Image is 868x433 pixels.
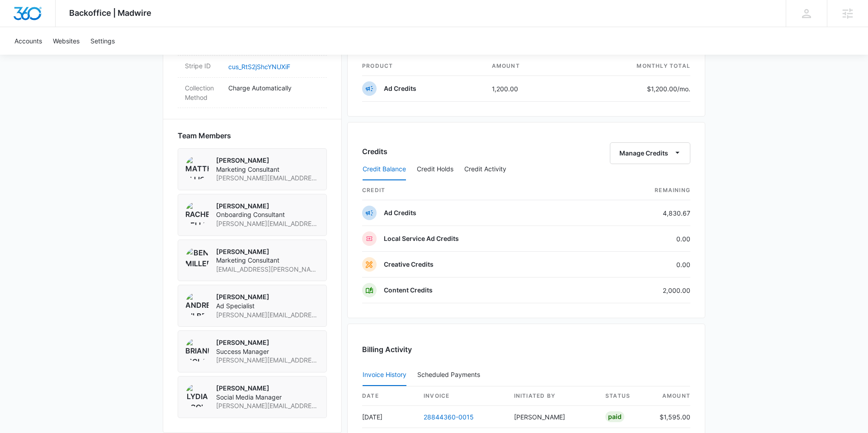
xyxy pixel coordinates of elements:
[417,372,484,378] div: Scheduled Payments
[216,301,319,311] span: Ad Specialist
[185,338,209,362] img: Brianna McLatchie
[362,406,416,428] td: [DATE]
[216,156,319,165] p: [PERSON_NAME]
[185,384,209,407] img: Lydia Agoliati
[216,247,319,256] p: [PERSON_NAME]
[216,174,319,183] span: [PERSON_NAME][EMAIL_ADDRESS][PERSON_NAME][DOMAIN_NAME]
[362,181,594,200] th: credit
[216,393,319,402] span: Social Media Manager
[677,85,690,93] span: /mo.
[14,24,22,31] img: website_grey.svg
[216,356,319,365] span: [PERSON_NAME][EMAIL_ADDRESS][PERSON_NAME][DOMAIN_NAME]
[47,27,85,55] a: Websites
[485,76,569,102] td: 1,200.00
[216,347,319,356] span: Success Manager
[384,286,433,295] p: Content Credits
[605,411,624,422] div: Paid
[384,208,416,217] p: Ad Credits
[569,56,690,76] th: monthly total
[216,384,319,393] p: [PERSON_NAME]
[485,56,569,76] th: amount
[85,27,120,55] a: Settings
[216,219,319,228] span: [PERSON_NAME][EMAIL_ADDRESS][PERSON_NAME][DOMAIN_NAME]
[69,8,151,18] span: Backoffice | Madwire
[216,256,319,265] span: Marketing Consultant
[216,401,319,410] span: [PERSON_NAME][EMAIL_ADDRESS][PERSON_NAME][DOMAIN_NAME]
[216,311,319,320] span: [PERSON_NAME][EMAIL_ADDRESS][PERSON_NAME][DOMAIN_NAME]
[594,226,690,252] td: 0.00
[228,63,290,71] a: cus_RtS2jShcYNUXiF
[216,165,319,174] span: Marketing Consultant
[416,386,507,406] th: invoice
[594,200,690,226] td: 4,830.67
[384,84,416,93] p: Ad Credits
[185,292,209,316] img: Andrew Gilbert
[610,142,690,164] button: Manage Credits
[507,406,598,428] td: [PERSON_NAME]
[417,159,453,180] button: Credit Holds
[647,84,690,94] p: $1,200.00
[424,413,474,421] a: 28844360-0015
[228,83,320,93] p: Charge Automatically
[216,210,319,219] span: Onboarding Consultant
[652,406,690,428] td: $1,595.00
[594,278,690,303] td: 2,000.00
[24,52,32,60] img: tab_domain_overview_orange.svg
[362,344,690,355] h3: Billing Activity
[652,386,690,406] th: amount
[363,364,406,386] button: Invoice History
[362,146,387,157] h3: Credits
[594,181,690,200] th: Remaining
[363,159,406,180] button: Credit Balance
[185,61,221,71] dt: Stripe ID
[24,24,99,31] div: Domain: [DOMAIN_NAME]
[178,56,327,78] div: Stripe IDcus_RtS2jShcYNUXiF
[384,260,434,269] p: Creative Credits
[598,386,652,406] th: status
[216,265,319,274] span: [EMAIL_ADDRESS][PERSON_NAME][DOMAIN_NAME]
[594,252,690,278] td: 0.00
[216,292,319,301] p: [PERSON_NAME]
[464,159,506,180] button: Credit Activity
[185,83,221,102] dt: Collection Method
[14,14,22,22] img: logo_orange.svg
[185,202,209,225] img: Rachel Bellio
[178,78,327,108] div: Collection MethodCharge Automatically
[362,386,416,406] th: date
[216,338,319,347] p: [PERSON_NAME]
[9,27,47,55] a: Accounts
[216,202,319,211] p: [PERSON_NAME]
[362,56,485,76] th: product
[178,130,231,141] span: Team Members
[34,53,81,59] div: Domain Overview
[185,156,209,179] img: Matthew Elliott
[384,234,459,243] p: Local Service Ad Credits
[100,53,152,59] div: Keywords by Traffic
[185,247,209,271] img: Ben Miller
[90,52,97,60] img: tab_keywords_by_traffic_grey.svg
[25,14,44,22] div: v 4.0.25
[507,386,598,406] th: Initiated By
